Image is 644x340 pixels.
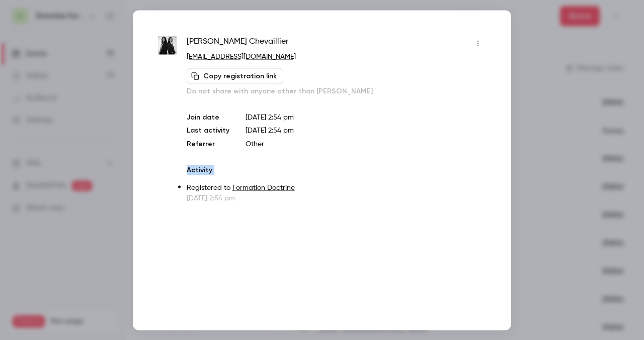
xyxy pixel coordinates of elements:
[187,139,229,149] p: Referrer
[187,68,283,84] button: Copy registration link
[246,127,294,134] span: [DATE] 2:54 pm
[187,125,229,136] p: Last activity
[187,35,288,51] span: [PERSON_NAME] Chevaillier
[187,53,296,60] a: [EMAIL_ADDRESS][DOMAIN_NAME]
[187,182,486,193] p: Registered to
[187,193,486,203] p: [DATE] 2:54 pm
[246,112,486,122] p: [DATE] 2:54 pm
[158,36,177,55] img: thelineavocats.com
[232,184,295,191] a: Formation Doctrine
[187,86,486,96] p: Do not share with anyone other than [PERSON_NAME]
[246,139,486,149] p: Other
[187,112,229,122] p: Join date
[187,165,486,175] p: Activity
